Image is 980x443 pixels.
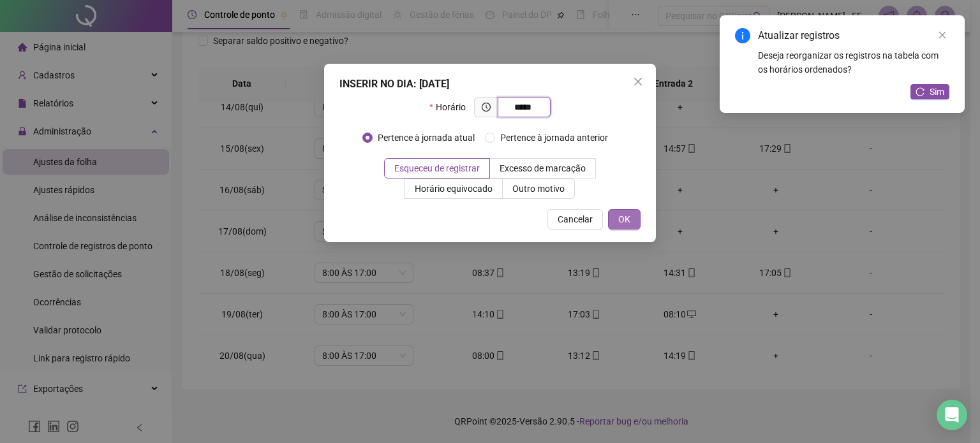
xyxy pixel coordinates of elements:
span: OK [618,212,630,226]
span: info-circle [735,28,750,43]
button: Close [628,71,648,92]
span: close [938,31,947,40]
div: INSERIR NO DIA : [DATE] [339,76,641,92]
label: Horário [429,97,473,117]
button: OK [608,209,641,229]
button: Cancelar [547,209,603,229]
div: Open Intercom Messenger [937,400,967,430]
span: Horário equivocado [415,184,493,194]
span: Cancelar [558,212,593,226]
button: Sim [910,84,949,99]
span: reload [916,87,924,96]
span: clock-circle [482,103,491,112]
div: Deseja reorganizar os registros na tabela com os horários ordenados? [758,48,949,76]
div: Atualizar registros [758,28,949,43]
span: Outro motivo [512,184,565,194]
span: Sim [930,85,944,99]
span: close [633,76,643,87]
span: Excesso de marcação [500,163,586,173]
span: Pertence à jornada atual [373,131,480,145]
span: Pertence à jornada anterior [495,131,613,145]
a: Close [935,28,949,42]
span: Esqueceu de registrar [394,163,480,173]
